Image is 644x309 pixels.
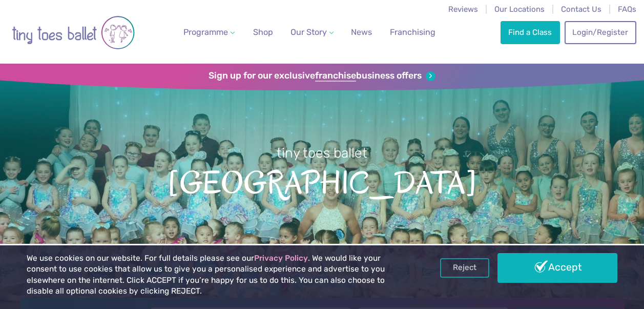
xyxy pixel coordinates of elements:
a: Reviews [448,5,478,14]
span: Franchising [390,27,435,37]
a: Accept [497,253,617,283]
a: Contact Us [561,5,601,14]
span: News [351,27,372,37]
a: Shop [249,22,277,43]
a: Our Story [286,22,338,43]
a: Privacy Policy [254,254,308,263]
span: Our Story [290,27,327,37]
a: Programme [179,22,239,43]
a: Our Locations [494,5,545,14]
p: We use cookies on our website. For full details please see our . We would like your consent to us... [27,253,411,297]
a: FAQs [618,5,636,14]
span: [GEOGRAPHIC_DATA] [16,162,628,200]
a: News [347,22,376,43]
span: Programme [183,27,228,37]
span: Shop [253,27,273,37]
strong: franchise [315,70,356,82]
a: Reject [440,258,489,278]
img: tiny toes ballet [12,7,135,59]
a: Find a Class [501,21,560,44]
a: Sign up for our exclusivefranchisebusiness offers [209,70,435,82]
a: Login/Register [565,21,636,44]
small: tiny toes ballet [277,145,367,161]
a: Franchising [386,22,440,43]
